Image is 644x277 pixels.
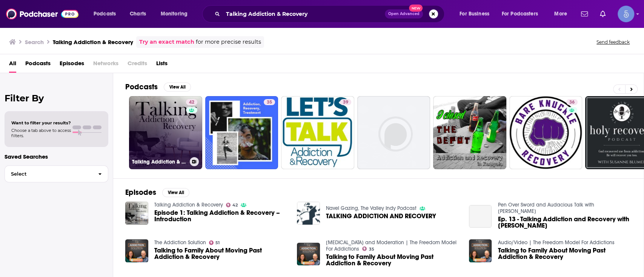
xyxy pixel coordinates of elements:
a: Pen Over Sword and Audacious Talk with Dennis Collins [498,202,594,214]
a: Ep. 13 - Talking Addiction and Recovery with Jack [469,205,492,228]
span: Networks [93,57,118,73]
span: Monitoring [161,9,188,19]
a: Navel Gazing, The Valley Indy Podcast [326,205,417,211]
img: Talking to Family About Moving Past Addiction & Recovery [469,239,492,262]
a: Talking to Family About Moving Past Addiction & Recovery [326,254,460,266]
button: open menu [549,8,576,20]
button: Select [5,165,108,182]
a: 35 [205,96,278,169]
span: 42 [232,204,238,207]
a: 39 [281,96,354,169]
img: User Profile [618,6,634,22]
span: 42 [189,99,194,106]
span: 35 [267,99,272,106]
a: Talking Addiction & Recovery [154,202,223,208]
span: Credits [128,57,147,73]
button: Show profile menu [618,6,634,22]
a: All [9,57,16,73]
a: 36 [566,99,578,105]
h3: Talking Addiction & Recovery [132,159,187,165]
img: Talking to Family About Moving Past Addiction & Recovery [297,243,320,266]
span: 35 [369,248,374,251]
a: Lists [156,57,168,73]
h2: Episodes [125,188,156,197]
a: Ep. 13 - Talking Addiction and Recovery with Jack [498,216,632,229]
img: Podchaser - Follow, Share and Rate Podcasts [6,7,78,21]
h2: Podcasts [125,82,158,92]
span: 51 [215,241,220,245]
span: Podcasts [94,9,116,19]
h3: Search [25,38,44,46]
p: Saved Searches [5,153,108,160]
a: Episode 1: Talking Addiction & Recovery – Introduction [154,210,288,222]
button: Open AdvancedNew [385,9,423,18]
span: Want to filter your results? [11,120,71,125]
h3: Talking Addiction & Recovery [53,38,133,46]
input: Search podcasts, credits, & more... [223,8,385,20]
a: Abstinence and Moderation | The Freedom Model For Addictions [326,239,456,252]
button: open menu [155,8,197,20]
a: 35 [362,246,374,251]
a: Talking to Family About Moving Past Addiction & Recovery [498,247,632,260]
span: Charts [130,9,146,19]
span: More [554,9,567,19]
h2: Filter By [5,93,108,104]
a: PodcastsView All [125,82,191,92]
img: TALKING ADDICTION AND RECOVERY [297,202,320,225]
a: Try an exact match [139,38,194,46]
img: Episode 1: Talking Addiction & Recovery – Introduction [125,202,148,225]
a: Talking to Family About Moving Past Addiction & Recovery [154,247,288,260]
span: Ep. 13 - Talking Addiction and Recovery with [PERSON_NAME] [498,216,632,229]
a: Show notifications dropdown [578,8,591,20]
a: 42 [186,99,197,105]
span: Choose a tab above to access filters. [11,128,71,138]
button: Send feedback [594,39,632,45]
span: For Business [460,9,489,19]
a: EpisodesView All [125,188,189,197]
a: Episodes [60,57,84,73]
span: Logged in as Spiral5-G1 [618,6,634,22]
div: Search podcasts, credits, & more... [209,5,452,23]
button: View All [162,188,189,197]
span: Select [5,171,92,176]
a: Charts [125,8,151,20]
button: open menu [88,8,126,20]
a: 35 [264,99,275,105]
a: 36 [509,96,583,169]
a: 42Talking Addiction & Recovery [129,96,202,169]
a: Podcasts [25,57,51,73]
a: 39 [340,99,351,105]
span: For Podcasters [502,9,538,19]
button: View All [164,83,191,92]
span: 39 [343,99,348,106]
a: The Addiction Solution [154,239,206,246]
button: open menu [454,8,499,20]
img: Talking to Family About Moving Past Addiction & Recovery [125,239,148,262]
a: Show notifications dropdown [597,8,609,20]
span: Open Advanced [388,12,420,16]
a: TALKING ADDICTION AND RECOVERY [326,213,436,219]
a: 42 [226,203,238,207]
span: New [409,5,423,12]
span: for more precise results [196,38,261,46]
a: Audio/Video | The Freedom Model For Addictions [498,239,614,246]
span: 36 [569,99,575,106]
button: open menu [497,8,549,20]
a: 51 [209,240,220,245]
